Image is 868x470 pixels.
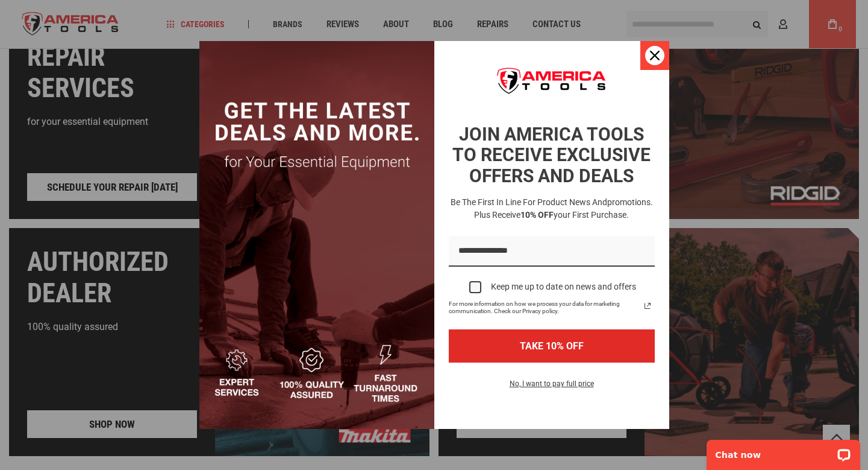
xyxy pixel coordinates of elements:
button: TAKE 10% OFF [449,329,655,363]
strong: 10% OFF [520,210,554,220]
svg: close icon [650,51,660,60]
button: No, I want to pay full price [500,377,604,398]
svg: link icon [640,299,655,313]
button: Close [640,41,669,70]
strong: JOIN AMERICA TOOLS TO RECEIVE EXCLUSIVE OFFERS AND DEALS [452,124,651,186]
span: For more information on how we process your data for marketing communication. Check our Privacy p... [449,300,640,315]
a: Read our Privacy Policy [640,299,655,313]
h3: Be the first in line for product news and [446,196,657,221]
iframe: LiveChat chat widget [699,432,868,470]
div: Keep me up to date on news and offers [491,282,636,292]
input: Email field [449,236,655,267]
